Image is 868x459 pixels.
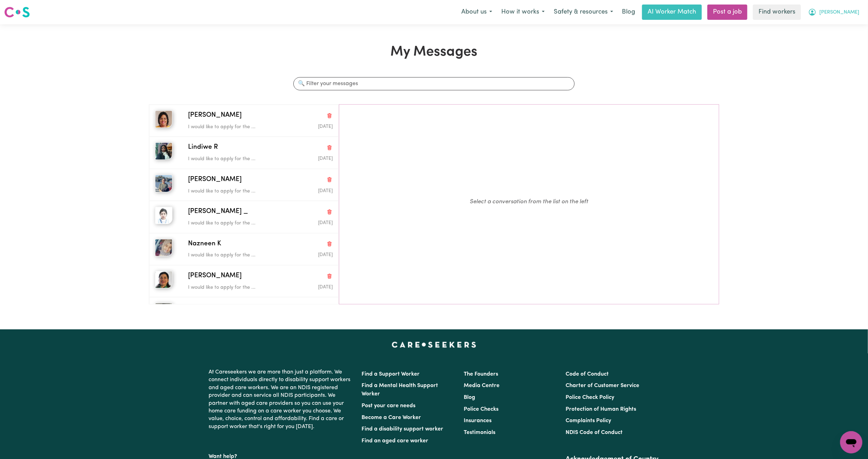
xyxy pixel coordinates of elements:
[326,175,333,184] button: Delete conversation
[362,415,421,420] a: Become a Care Worker
[149,265,339,297] button: Maria V[PERSON_NAME]Delete conversationI would like to apply for the ...Message sent on August 3,...
[753,5,801,20] a: Find workers
[566,418,611,424] a: Complaints Policy
[457,5,497,19] button: About us
[618,5,639,20] a: Blog
[464,430,495,435] a: Testimonials
[4,6,30,18] img: Careseekers logo
[470,199,588,205] em: Select a conversation from the list on the left
[549,5,618,19] button: Safety & resources
[566,430,623,435] a: NDIS Code of Conduct
[362,371,420,377] a: Find a Support Worker
[362,438,429,444] a: Find an aged care worker
[318,253,333,257] span: Message sent on August 3, 2025
[188,207,248,217] span: [PERSON_NAME] _
[149,105,339,137] button: Ashika J[PERSON_NAME]Delete conversationI would like to apply for the ...Message sent on August 1...
[392,342,476,347] a: Careseekers home page
[464,407,498,412] a: Police Checks
[464,383,500,388] a: Media Centre
[155,110,172,128] img: Ashika J
[4,4,30,20] a: Careseekers logo
[209,366,354,433] p: At Careseekers we are more than just a platform. We connect individuals directly to disability su...
[318,124,333,129] span: Message sent on August 1, 2025
[188,123,284,131] p: I would like to apply for the ...
[155,239,172,256] img: Nazneen K
[362,383,438,397] a: Find a Mental Health Support Worker
[326,207,333,216] button: Delete conversation
[188,271,242,281] span: [PERSON_NAME]
[326,304,333,313] button: Delete conversation
[149,233,339,265] button: Nazneen KNazneen KDelete conversationI would like to apply for the ...Message sent on August 3, 2025
[149,169,339,201] button: Prabhjot K[PERSON_NAME]Delete conversationI would like to apply for the ...Message sent on August...
[566,371,609,377] a: Code of Conduct
[362,426,444,432] a: Find a disability support worker
[188,239,221,249] span: Nazneen K
[149,201,339,233] button: Sapna _[PERSON_NAME] _Delete conversationI would like to apply for the ...Message sent on August ...
[188,303,209,313] span: Aarti N
[293,77,574,90] input: 🔍 Filter your messages
[326,111,333,120] button: Delete conversation
[155,207,172,224] img: Sapna _
[155,303,172,320] img: Aarti N
[188,175,242,185] span: [PERSON_NAME]
[318,221,333,225] span: Message sent on August 4, 2025
[642,5,702,20] a: AI Worker Match
[804,5,864,19] button: My Account
[326,143,333,152] button: Delete conversation
[188,110,242,121] span: [PERSON_NAME]
[362,403,416,409] a: Post your care needs
[149,44,719,60] h1: My Messages
[188,188,284,195] p: I would like to apply for the ...
[566,383,639,388] a: Charter of Customer Service
[707,5,747,20] a: Post a job
[464,371,498,377] a: The Founders
[497,5,549,19] button: How it works
[318,156,333,161] span: Message sent on August 5, 2025
[155,142,172,160] img: Lindiwe R
[326,271,333,280] button: Delete conversation
[155,271,172,288] img: Maria V
[318,285,333,289] span: Message sent on August 3, 2025
[464,395,475,400] a: Blog
[188,284,284,292] p: I would like to apply for the ...
[326,239,333,248] button: Delete conversation
[840,431,862,453] iframe: Button to launch messaging window, conversation in progress
[188,142,218,153] span: Lindiwe R
[318,189,333,193] span: Message sent on August 4, 2025
[188,155,284,163] p: I would like to apply for the ...
[155,175,172,192] img: Prabhjot K
[188,252,284,259] p: I would like to apply for the ...
[149,297,339,329] button: Aarti NAarti NDelete conversationI would like to apply for the ...Message sent on August 3, 2025
[819,9,859,16] span: [PERSON_NAME]
[464,418,492,424] a: Insurances
[566,395,614,400] a: Police Check Policy
[149,137,339,169] button: Lindiwe RLindiwe RDelete conversationI would like to apply for the ...Message sent on August 5, 2025
[188,220,284,227] p: I would like to apply for the ...
[566,407,636,412] a: Protection of Human Rights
